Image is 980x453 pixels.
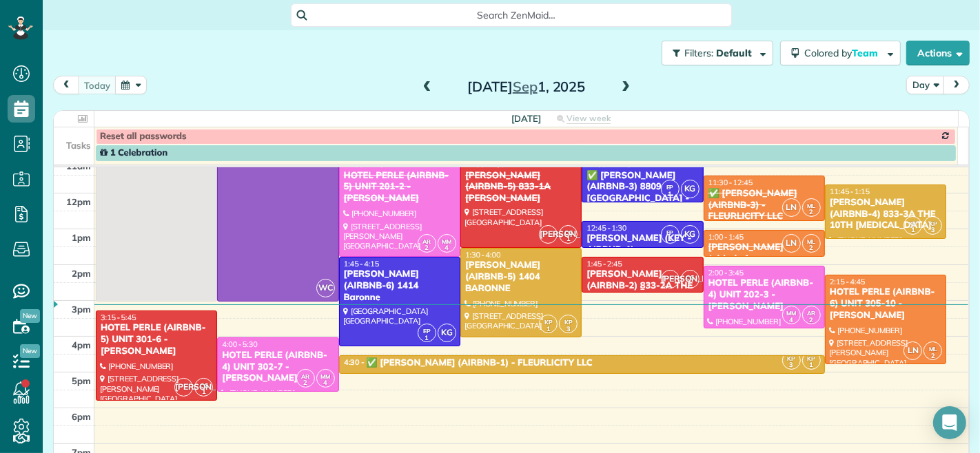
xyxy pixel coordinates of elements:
span: 1pm [72,232,91,243]
span: 11:45 - 1:15 [830,187,870,196]
span: KG [438,324,456,342]
small: 1 [560,233,577,246]
div: HOTEL PERLE (AIRBNB-5) UNIT 301-6 - [PERSON_NAME] [100,322,213,357]
span: 1:30 - 4:00 [465,250,501,260]
small: 1 [904,224,921,237]
span: 2:00 - 3:45 [708,268,744,277]
small: 1 [662,233,679,246]
span: AR [423,238,431,245]
span: 2pm [72,268,91,279]
span: AR [808,309,816,317]
span: Sep [513,78,538,95]
small: 4 [783,314,800,327]
span: CG [200,381,208,389]
span: 11:30 - 12:45 [708,178,753,187]
div: [PERSON_NAME] (airbnb-1 - [GEOGRAPHIC_DATA]) [708,242,821,277]
div: ✅ [PERSON_NAME] (AIRBNB-1) - FLEURLICITY LLC [366,357,592,369]
span: 5pm [72,375,91,386]
button: next [943,76,970,94]
span: Default [716,47,753,59]
span: LN [782,198,801,217]
button: prev [53,76,79,94]
span: 1:45 - 4:15 [344,259,380,268]
h2: [DATE] 1, 2025 [440,79,613,94]
span: 4pm [72,339,91,350]
span: 11am [66,160,91,171]
div: Open Intercom Messenger [933,406,966,439]
span: EP [666,183,674,191]
span: [PERSON_NAME] [661,270,680,288]
span: Colored by [804,47,883,59]
span: EP [666,229,674,236]
span: 12pm [66,196,91,207]
small: 2 [924,350,941,363]
small: 4 [438,242,456,255]
span: 1 Celebration [100,147,167,158]
span: MM [320,372,330,380]
span: Reset all passwords [100,131,187,142]
button: today [78,76,116,94]
div: HOTEL PERLE (AIRBNB-4) UNIT 302-7 - [PERSON_NAME] [221,350,334,385]
span: 1:45 - 2:45 [586,259,622,268]
div: HOTEL PERLE (AIRBNB-4) UNIT 202-3 - [PERSON_NAME] [708,277,821,313]
span: CG [686,273,694,281]
span: 6pm [72,411,91,422]
div: [PERSON_NAME] (AIRBNB-5) 1404 BARONNE [465,260,578,295]
small: 2 [418,242,436,255]
small: 2 [803,242,820,255]
span: [DATE] [511,113,541,124]
span: New [20,344,40,358]
a: Filters: Default [655,41,773,65]
span: WC [316,279,335,297]
span: LN [904,341,922,360]
span: 1:00 - 1:45 [708,232,744,242]
small: 2 [803,314,820,327]
span: [PERSON_NAME] [174,378,193,397]
span: KG [681,180,700,198]
small: 1 [418,332,436,345]
span: [PERSON_NAME] [539,225,558,244]
span: ML [808,202,816,209]
span: MM [787,309,797,317]
span: ML [808,238,816,245]
small: 3 [560,323,577,336]
button: Day [906,76,945,94]
span: EP [423,327,431,335]
button: Filters: Default [662,41,773,65]
small: 4 [317,377,334,390]
span: 3pm [72,304,91,315]
small: 1 [195,386,212,399]
span: KG [681,225,700,244]
span: Filters: [684,47,713,59]
small: 1 [803,359,820,372]
span: MM [442,238,452,245]
div: HOTEL PERLE (AIRBNB-6) UNIT 305-10 - [PERSON_NAME] [829,286,942,322]
div: ✅ [PERSON_NAME] (AIRBNB-3) - FLEURLICITY LLC [708,188,821,223]
small: 3 [783,359,800,372]
span: New [20,309,40,323]
span: 2:15 - 4:45 [830,277,866,286]
span: ML [929,345,937,352]
small: 1 [662,188,679,201]
div: [PERSON_NAME] (AIRBNB-6) 1414 Baronne [343,268,456,304]
span: KP [929,220,937,227]
small: 3 [924,224,941,237]
span: AR [301,372,309,380]
span: 12:45 - 1:30 [586,223,626,233]
button: Actions [906,41,970,65]
span: CG [564,229,573,236]
span: KP [564,318,573,326]
span: LN [782,234,801,253]
span: 3:15 - 5:45 [101,313,136,322]
span: KP [909,220,917,227]
div: HOTEL PERLE (AIRBNB-5) UNIT 201-2 - [PERSON_NAME] [343,170,456,205]
div: [PERSON_NAME] (AIRBNB-2) 833-2A THE [PERSON_NAME] [586,268,699,304]
span: KP [544,318,553,326]
div: [PERSON_NAME] (AIRBNB-4) 833-3A THE 10TH [MEDICAL_DATA] [829,197,942,232]
small: 1 [682,277,699,291]
small: 1 [540,323,557,336]
div: [PERSON_NAME] (KEY - AIRBNB-1) [586,233,699,256]
div: [PERSON_NAME] (AIRBNB-5) 833-1A [PERSON_NAME] [465,170,578,205]
span: 4:00 - 5:30 [222,339,258,349]
div: ✅ [PERSON_NAME] (AIRBNB-3) 8809 [GEOGRAPHIC_DATA] - FLEURLICITY LLC [586,170,699,217]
